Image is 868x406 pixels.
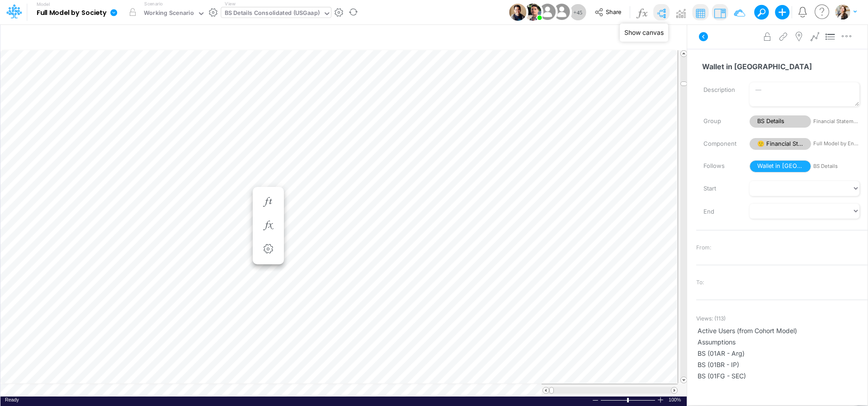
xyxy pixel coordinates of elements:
[698,371,866,381] span: BS (01FG - SEC)
[698,337,866,347] span: Assumptions
[697,82,743,98] label: Description
[698,360,866,369] span: BS (01BR - IP)
[600,396,657,403] div: Zoom
[144,9,194,19] div: Working Scenario
[552,2,572,22] img: User Image Icon
[590,5,627,19] button: Share
[696,244,711,252] span: From:
[813,140,859,148] span: Full Model by Entity
[696,58,860,75] input: — Node name —
[750,138,811,150] span: 🙂 Financial Statements
[697,181,743,196] label: Start
[225,0,235,7] label: View
[696,315,726,323] span: Views: ( 113 )
[696,278,704,287] span: To:
[697,204,743,220] label: End
[813,162,859,170] span: BS Details
[698,349,866,358] span: BS (01AR - Arg)
[697,114,743,129] label: Group
[537,2,557,22] img: User Image Icon
[813,118,859,125] span: Financial Statements
[5,397,19,402] span: Ready
[8,29,490,47] input: Type a title here
[524,4,541,21] img: User Image Icon
[697,158,743,174] label: Follows
[573,10,582,15] span: + 45
[669,396,682,403] div: Zoom level
[606,8,621,15] span: Share
[797,7,808,17] a: Notifications
[509,4,526,21] img: User Image Icon
[669,396,682,403] span: 100%
[627,398,629,402] div: Zoom
[225,9,320,19] div: BS Details Consolidated (USGaap)
[750,115,811,128] span: BS Details
[37,9,107,17] b: Full Model by Society
[657,396,664,403] div: Zoom In
[698,326,866,335] span: Active Users (from Cohort Model)
[37,2,50,7] label: Model
[697,136,743,152] label: Component
[592,397,599,404] div: Zoom Out
[620,24,668,42] div: Show canvas
[144,0,163,7] label: Scenario
[5,396,19,403] div: In Ready mode
[750,160,811,172] span: Wallet in [GEOGRAPHIC_DATA]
